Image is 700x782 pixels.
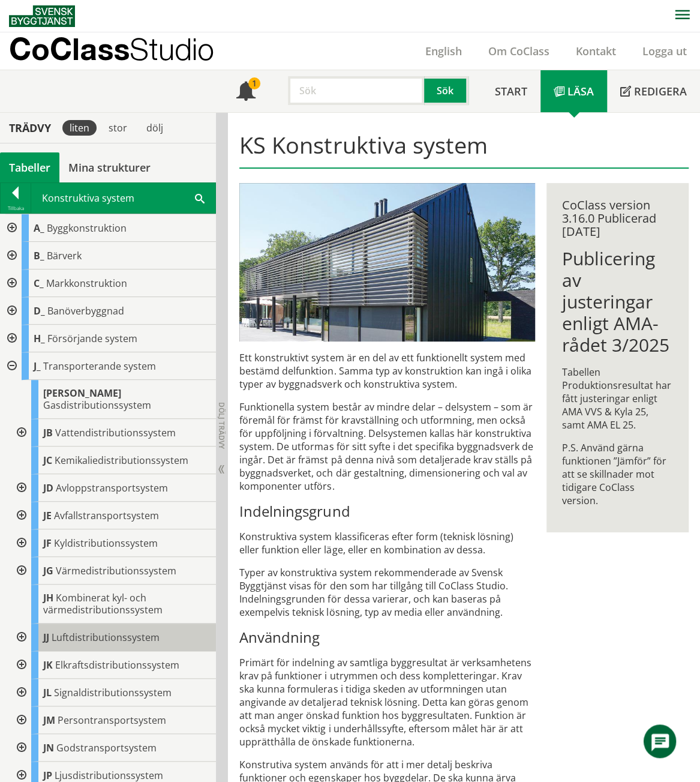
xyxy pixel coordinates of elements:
span: JK [43,658,53,672]
a: Kontakt [563,44,629,58]
button: Sök [424,76,468,105]
span: JP [43,769,52,782]
span: Byggkonstruktion [47,221,127,235]
div: stor [101,120,134,136]
span: JG [43,564,53,577]
span: Kyldistributionssystem [54,537,158,550]
a: 1 [223,70,269,112]
div: liten [62,120,97,136]
span: Läsa [567,84,594,98]
span: Avloppstransportsystem [56,481,168,495]
span: B_ [34,249,44,262]
span: JE [43,509,52,522]
span: Persontransportsystem [58,714,166,727]
a: Läsa [540,70,607,112]
span: Banöverbyggnad [47,304,124,317]
span: JF [43,537,52,550]
h3: Indelningsgrund [239,502,535,520]
span: JC [43,454,52,467]
span: Vattendistributionssystem [55,426,176,439]
span: JL [43,686,52,699]
p: Ett konstruktivt system är en del av ett funktionellt system med bestämd delfunktion. Samma typ a... [239,351,535,391]
span: C_ [34,277,44,290]
span: H_ [34,332,45,345]
div: CoClass version 3.16.0 Publicerad [DATE] [562,199,673,238]
span: Godstransportsystem [56,741,157,754]
span: JM [43,714,55,727]
span: Försörjande system [47,332,137,345]
span: JB [43,426,53,439]
p: Typer av konstruktiva system rekommenderade av Svensk Byggtjänst visas för den som har tillgång t... [239,566,535,619]
span: Notifikationer [236,83,256,102]
p: P.S. Använd gärna funktionen ”Jämför” för att se skillnader mot tidigare CoClass version. [562,441,673,507]
span: Elkraftsdistributionssystem [55,658,179,672]
span: Värmedistributionssystem [56,564,176,577]
span: Bärverk [47,249,82,262]
span: Redigera [634,84,687,98]
h3: Användning [239,628,535,646]
input: Sök [288,76,424,105]
p: Primärt för indelning av samtliga byggresultat är verksamhetens krav på funktioner i ut­rym­men o... [239,656,535,748]
span: JD [43,481,53,495]
p: CoClass [9,42,214,56]
div: dölj [139,120,170,136]
div: 1 [248,77,260,89]
div: Tillbaka [1,203,31,213]
span: JJ [43,631,49,644]
span: A_ [34,221,44,235]
span: Avfallstransportsystem [54,509,159,522]
span: JN [43,741,54,754]
a: Redigera [607,70,700,112]
span: Kombinerat kyl- och värmedistributionssystem [43,591,163,616]
img: structural-solar-shading.jpg [239,183,535,341]
span: D_ [34,304,45,317]
p: Funktionella system består av mindre delar – delsystem – som är föremål för främst för krav­ställ... [239,400,535,493]
h1: KS Konstruktiva system [239,131,688,169]
a: CoClassStudio [9,32,240,70]
a: Logga ut [629,44,700,58]
span: Start [495,84,527,98]
a: English [412,44,475,58]
span: Ljusdistributionssystem [55,769,163,782]
div: Konstruktiva system [31,183,215,213]
a: Start [482,70,540,112]
img: Svensk Byggtjänst [9,5,75,27]
span: JH [43,591,53,604]
span: Sök i tabellen [195,191,205,204]
p: Konstruktiva system klassificeras efter form (teknisk lösning) eller funktion eller läge, eller e... [239,530,535,556]
span: Studio [130,31,214,67]
p: Tabellen Produktionsresultat har fått justeringar enligt AMA VVS & Kyla 25, samt AMA EL 25. [562,365,673,432]
span: Markkonstruktion [46,277,127,290]
span: [PERSON_NAME] [43,386,121,400]
a: Mina strukturer [59,152,160,182]
span: Gasdistributionssystem [43,399,151,412]
span: Signaldistributionssystem [54,686,172,699]
a: Om CoClass [475,44,563,58]
span: Luftdistributionssystem [52,631,160,644]
span: Kemikaliedistributionssystem [55,454,188,467]
div: Trädvy [2,121,58,134]
span: Transporterande system [43,359,156,373]
span: J_ [34,359,41,373]
h1: Publicering av justeringar enligt AMA-rådet 3/2025 [562,248,673,356]
span: Dölj trädvy [217,402,227,449]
